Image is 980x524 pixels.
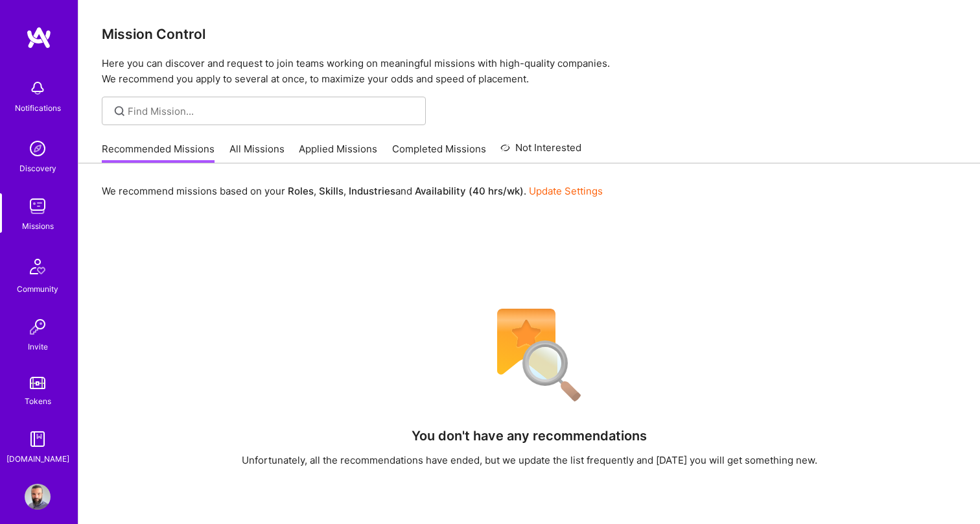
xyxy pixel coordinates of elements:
img: tokens [30,377,45,389]
b: Roles [288,185,314,197]
p: Here you can discover and request to join teams working on meaningful missions with high-quality ... [102,56,957,87]
a: Recommended Missions [102,142,215,163]
img: No Results [474,300,585,411]
div: [DOMAIN_NAME] [6,452,69,466]
img: bell [25,75,51,101]
a: All Missions [229,142,285,163]
div: Community [17,282,58,296]
input: Find Mission... [128,104,416,118]
b: Skills [319,185,344,197]
img: Invite [25,314,51,340]
a: User Avatar [21,484,54,510]
div: Discovery [19,161,56,175]
img: Community [22,251,53,282]
h4: You don't have any recommendations [412,428,647,444]
a: Applied Missions [299,142,377,163]
a: Update Settings [529,185,603,197]
a: Not Interested [500,140,581,163]
div: Tokens [25,394,51,408]
b: Industries [349,185,395,197]
div: Unfortunately, all the recommendations have ended, but we update the list frequently and [DATE] y... [242,453,817,467]
a: Completed Missions [392,142,486,163]
img: teamwork [25,193,51,219]
h3: Mission Control [102,26,957,42]
div: Notifications [15,101,61,115]
p: We recommend missions based on your , , and . [102,184,603,198]
img: logo [26,26,52,49]
div: Invite [28,340,48,353]
b: Availability (40 hrs/wk) [415,185,524,197]
img: guide book [25,426,51,452]
div: Missions [22,219,54,233]
img: User Avatar [25,484,51,510]
img: discovery [25,136,51,161]
i: icon SearchGrey [112,104,127,119]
